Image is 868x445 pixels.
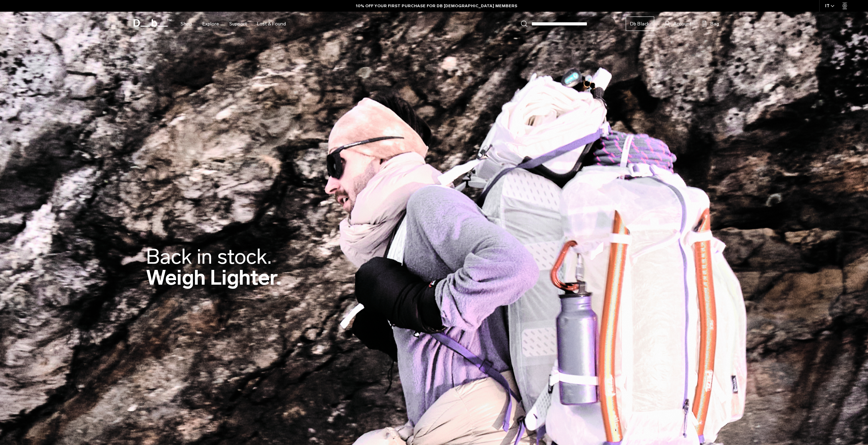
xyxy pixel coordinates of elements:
[356,3,517,9] a: 10% OFF YOUR FIRST PURCHASE FOR DB [DEMOGRAPHIC_DATA] MEMBERS
[229,12,247,36] a: Support
[181,12,192,36] a: Shop
[702,20,719,28] button: Bag
[146,246,281,288] h2: Weigh Lighter.
[146,244,271,269] span: Back in stock.
[673,20,691,27] span: Account
[626,16,654,31] a: Db Black
[257,12,286,36] a: Lost & Found
[175,12,291,36] nav: Main Navigation
[664,20,691,28] a: Account
[202,12,219,36] a: Explore
[710,20,719,27] span: Bag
